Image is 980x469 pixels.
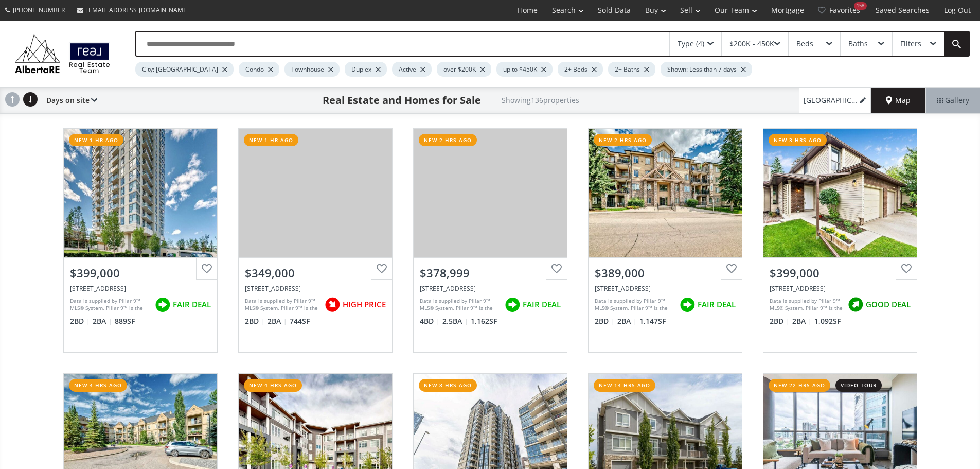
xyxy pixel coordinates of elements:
[86,6,189,14] span: [EMAIL_ADDRESS][DOMAIN_NAME]
[937,95,969,106] span: Gallery
[792,316,812,326] span: 2 BA
[392,62,432,77] div: Active
[502,96,579,104] h2: Showing 136 properties
[420,265,561,281] div: $378,999
[796,40,813,47] div: Beds
[115,316,135,326] span: 889 SF
[471,316,497,326] span: 1,162 SF
[595,265,736,281] div: $389,000
[10,32,115,76] img: Logo
[770,297,843,312] div: Data is supplied by Pillar 9™ MLS® System. Pillar 9™ is the owner of the copyright in its MLS® Sy...
[845,294,866,315] img: rating icon
[152,294,173,315] img: rating icon
[70,284,211,293] div: 77 Spruce Place SW #2202, Calgary, AB T3C 3X6
[420,284,561,293] div: 111 Tarawood Lane NE #301, Calgary, AB T3J 0C1
[442,316,468,326] span: 2.5 BA
[595,284,736,293] div: 3810 43 Street SW #309, Calgary, AB T3E 7T7
[866,299,911,310] span: GOOD DEAL
[639,316,666,326] span: 1,147 SF
[41,88,97,113] div: Days on site
[53,118,228,363] a: new 1 hr ago$399,000[STREET_ADDRESS]Data is supplied by Pillar 9™ MLS® System. Pillar 9™ is the o...
[814,316,841,326] span: 1,092 SF
[595,316,615,326] span: 2 BD
[70,297,150,312] div: Data is supplied by Pillar 9™ MLS® System. Pillar 9™ is the owner of the copyright in its MLS® Sy...
[661,62,752,77] div: Shown: Less than 7 days
[799,88,871,113] a: [GEOGRAPHIC_DATA], 200K - 450K (2)
[13,6,67,14] span: [PHONE_NUMBER]
[617,316,637,326] span: 2 BA
[848,40,868,47] div: Baths
[608,62,655,77] div: 2+ Baths
[558,62,603,77] div: 2+ Beds
[70,265,211,281] div: $399,000
[245,265,386,281] div: $349,000
[70,316,90,326] span: 2 BD
[245,297,319,312] div: Data is supplied by Pillar 9™ MLS® System. Pillar 9™ is the owner of the copyright in its MLS® Sy...
[729,40,774,47] div: $200K - 450K
[245,316,265,326] span: 2 BD
[502,294,523,315] img: rating icon
[403,118,578,363] a: new 2 hrs ago$378,999[STREET_ADDRESS]Data is supplied by Pillar 9™ MLS® System. Pillar 9™ is the ...
[322,294,343,315] img: rating icon
[698,299,736,310] span: FAIR DEAL
[268,316,287,326] span: 2 BA
[678,40,704,47] div: Type (4)
[770,316,790,326] span: 2 BD
[290,316,310,326] span: 744 SF
[135,62,234,77] div: City: [GEOGRAPHIC_DATA]
[173,299,211,310] span: FAIR DEAL
[496,62,553,77] div: up to $450K
[93,316,112,326] span: 2 BA
[420,316,440,326] span: 4 BD
[677,294,698,315] img: rating icon
[323,93,481,108] h1: Real Estate and Homes for Sale
[900,40,921,47] div: Filters
[523,299,561,310] span: FAIR DEAL
[345,62,387,77] div: Duplex
[239,62,279,77] div: Condo
[343,299,386,310] span: HIGH PRICE
[284,62,340,77] div: Townhouse
[420,297,500,312] div: Data is supplied by Pillar 9™ MLS® System. Pillar 9™ is the owner of the copyright in its MLS® Sy...
[854,2,867,10] div: 158
[595,297,674,312] div: Data is supplied by Pillar 9™ MLS® System. Pillar 9™ is the owner of the copyright in its MLS® Sy...
[228,118,403,363] a: new 1 hr ago$349,000[STREET_ADDRESS]Data is supplied by Pillar 9™ MLS® System. Pillar 9™ is the o...
[245,284,386,293] div: 8500 19 Avenue SE #1114, Calgary, AB T2A 0M8
[72,1,194,20] a: [EMAIL_ADDRESS][DOMAIN_NAME]
[770,265,911,281] div: $399,000
[578,118,753,363] a: new 2 hrs ago$389,000[STREET_ADDRESS]Data is supplied by Pillar 9™ MLS® System. Pillar 9™ is the ...
[804,95,858,106] span: [GEOGRAPHIC_DATA], 200K - 450K (2)
[871,88,925,113] div: Map
[437,62,491,77] div: over $200K
[753,118,928,363] a: new 3 hrs ago$399,000[STREET_ADDRESS]Data is supplied by Pillar 9™ MLS® System. Pillar 9™ is the ...
[770,284,911,293] div: 62 Cedardale Crescent SW, Calgary, AB T2W 3Z5
[886,95,911,106] span: Map
[925,88,980,113] div: Gallery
